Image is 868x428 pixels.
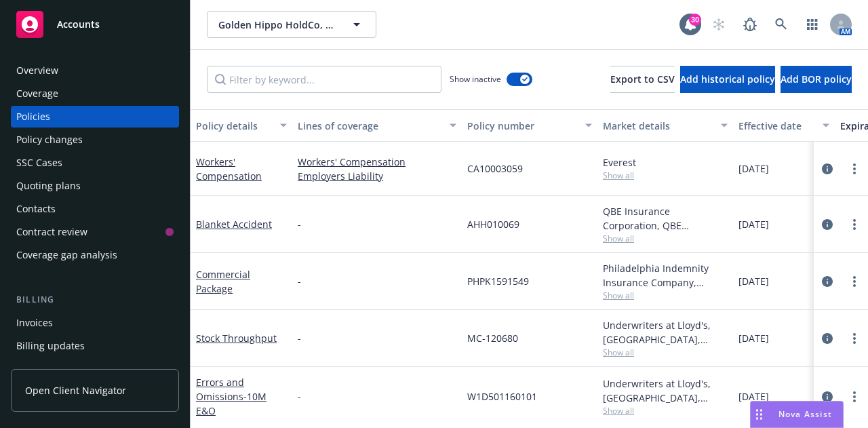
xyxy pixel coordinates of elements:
a: more [846,273,863,290]
a: Blanket Accident [196,218,272,231]
a: circleInformation [819,273,835,290]
div: Policy details [196,119,272,133]
div: Contacts [16,198,56,220]
a: Billing updates [11,335,179,357]
span: MC-120680 [467,331,518,345]
a: Commercial Package [196,268,250,295]
span: Add BOR policy [781,73,852,85]
div: Effective date [738,119,814,133]
span: [DATE] [738,331,769,345]
a: circleInformation [819,330,835,347]
div: SSC Cases [16,152,62,174]
a: Employers Liability [298,169,456,183]
span: [DATE] [738,161,769,176]
a: Quoting plans [11,175,179,197]
div: Billing updates [16,335,85,357]
span: Show all [603,290,728,301]
span: Show inactive [450,73,501,85]
div: Lines of coverage [298,119,441,133]
div: Policies [16,106,50,128]
button: Export to CSV [610,66,675,93]
div: Underwriters at Lloyd's, [GEOGRAPHIC_DATA], [PERSON_NAME] of [GEOGRAPHIC_DATA], RT Specialty Insu... [603,376,728,405]
div: Market details [603,119,713,133]
a: more [846,389,863,405]
a: Policy changes [11,129,179,151]
a: Contacts [11,198,179,220]
a: Workers' Compensation [298,155,456,169]
div: Billing [11,293,179,307]
a: Policies [11,106,179,128]
span: - [298,389,301,404]
a: SSC Cases [11,152,179,174]
div: Policy number [467,119,577,133]
button: Lines of coverage [292,109,462,142]
button: Policy details [191,109,292,142]
button: Add historical policy [680,66,775,93]
span: PHPK1591549 [467,274,529,288]
span: W1D501160101 [467,389,537,404]
a: Stock Throughput [196,332,277,345]
a: circleInformation [819,216,835,233]
span: - [298,331,301,345]
a: Coverage gap analysis [11,244,179,266]
span: Show all [603,405,728,416]
a: Search [768,11,795,38]
a: Contract review [11,221,179,243]
div: 30 [689,14,701,26]
button: Market details [597,109,733,142]
div: Contract review [16,221,87,243]
span: Show all [603,233,728,244]
div: Invoices [16,312,53,334]
span: Nova Assist [778,408,832,420]
button: Golden Hippo HoldCo, Inc. [207,11,376,38]
span: [DATE] [738,217,769,231]
a: Coverage [11,83,179,104]
a: Start snowing [705,11,732,38]
span: Export to CSV [610,73,675,85]
button: Add BOR policy [781,66,852,93]
div: Underwriters at Lloyd's, [GEOGRAPHIC_DATA], [PERSON_NAME] of [GEOGRAPHIC_DATA], [PERSON_NAME] Cargo [603,318,728,347]
div: Policy changes [16,129,83,151]
span: - [298,274,301,288]
a: circleInformation [819,389,835,405]
button: Nova Assist [750,401,844,428]
a: Invoices [11,312,179,334]
span: [DATE] [738,389,769,404]
span: Show all [603,170,728,181]
a: more [846,216,863,233]
span: - 10M E&O [196,390,267,417]
a: Workers' Compensation [196,155,262,182]
button: Effective date [733,109,835,142]
span: AHH010069 [467,217,519,231]
div: QBE Insurance Corporation, QBE Insurance Group [603,204,728,233]
div: Overview [16,60,58,81]
a: Report a Bug [736,11,764,38]
div: Philadelphia Indemnity Insurance Company, [GEOGRAPHIC_DATA] Insurance Companies [603,261,728,290]
a: more [846,161,863,177]
span: Add historical policy [680,73,775,85]
span: Show all [603,347,728,358]
div: Quoting plans [16,175,81,197]
a: circleInformation [819,161,835,177]
a: Accounts [11,5,179,43]
div: Coverage gap analysis [16,244,117,266]
a: more [846,330,863,347]
a: Overview [11,60,179,81]
span: - [298,217,301,231]
div: Coverage [16,83,58,104]
span: [DATE] [738,274,769,288]
input: Filter by keyword... [207,66,441,93]
a: Errors and Omissions [196,376,267,417]
div: Everest [603,155,728,170]
span: Golden Hippo HoldCo, Inc. [218,18,336,32]
div: Drag to move [751,402,768,427]
span: CA10003059 [467,161,523,176]
span: Open Client Navigator [25,383,126,397]
span: Accounts [57,19,100,30]
a: Switch app [799,11,826,38]
button: Policy number [462,109,597,142]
